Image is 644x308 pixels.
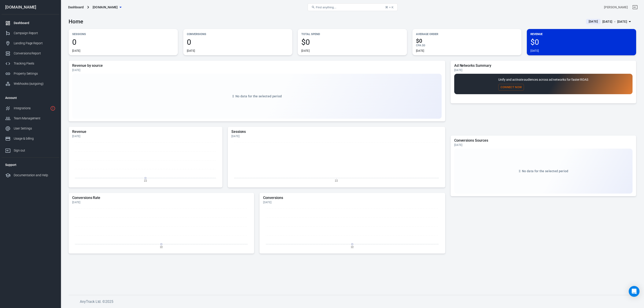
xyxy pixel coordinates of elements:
[530,49,539,53] div: [DATE]
[91,3,123,11] button: [DOMAIN_NAME]
[69,18,83,25] h3: Home
[72,63,442,68] h5: Revenue by source
[14,41,56,46] div: Landing Page Report
[2,38,59,48] a: Landing Page Report
[602,19,627,25] div: [DATE] － [DATE]
[301,32,403,36] p: Total Spend
[14,116,56,121] div: Team Management
[72,129,219,134] h5: Revenue
[72,32,174,36] p: Sessions
[301,38,403,46] span: $0
[454,143,633,147] div: [DATE]
[316,6,336,9] span: Find anything...
[2,18,59,28] a: Dashboard
[582,18,636,25] button: [DATE][DATE] － [DATE]
[335,179,338,182] tspan: 22
[68,5,84,9] div: Dashboard
[630,2,640,13] a: Sign out
[14,148,56,153] div: Sign out
[14,51,56,56] div: Conversions Report
[14,31,56,36] div: Campaign Report
[14,21,56,25] div: Dashboard
[530,32,633,36] p: Revenue
[93,4,118,10] span: protsotsil.shop
[187,49,195,53] div: [DATE]
[416,44,422,47] span: CPA :
[14,81,56,86] div: Webhooks (outgoing)
[14,173,56,178] div: Documentation and Help
[14,136,56,141] div: Usage & billing
[2,5,59,9] div: [DOMAIN_NAME]
[422,44,425,47] span: $0
[2,28,59,38] a: Campaign Report
[231,134,442,138] div: [DATE]
[629,286,640,297] div: Open Intercom Messenger
[72,134,219,138] div: [DATE]
[454,138,633,143] h5: Conversions Sources
[80,299,417,304] h6: AnyTrack Ltd. © 2025
[14,71,56,76] div: Property Settings
[2,69,59,79] a: Property Settings
[2,144,59,156] a: Sign out
[2,123,59,134] a: User Settings
[522,169,568,173] span: No data for the selected period
[2,92,59,103] li: Account
[416,32,518,36] p: Average Order
[2,159,59,170] li: Support
[498,77,588,82] p: Unify and activate audiences across ad networks for faster ROAS
[2,79,59,89] a: Webhooks (outgoing)
[530,38,633,46] span: $0
[454,68,633,72] div: [DATE]
[301,49,310,53] div: [DATE]
[2,103,59,113] a: Integrations
[416,38,518,44] span: $0
[72,196,250,200] h5: Conversions Rate
[72,49,80,53] div: [DATE]
[351,245,354,248] tspan: 22
[187,38,289,46] span: 0
[187,32,289,36] p: Conversions
[2,48,59,58] a: Conversions Report
[235,94,282,98] span: No data for the selected period
[231,129,442,134] h5: Sessions
[604,5,628,10] div: Account id: 8mMXLX3l
[498,84,524,91] button: Connect Now
[2,113,59,123] a: Team Management
[308,3,398,11] button: Find anything...⌘ + K
[72,68,442,72] div: [DATE]
[2,58,59,69] a: Tracking Pixels
[144,179,147,182] tspan: 22
[587,19,600,24] span: [DATE]
[14,126,56,131] div: User Settings
[416,49,424,53] div: [DATE]
[385,6,394,9] div: ⌘ + K
[72,201,250,204] div: [DATE]
[72,38,174,46] span: 0
[50,106,56,111] svg: 1 networks not verified yet
[2,134,59,144] a: Usage & billing
[454,63,633,68] h5: Ad Networks Summary
[14,106,48,111] div: Integrations
[14,61,56,66] div: Tracking Pixels
[160,245,163,248] tspan: 22
[263,196,441,200] h5: Conversions
[263,201,441,204] div: [DATE]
